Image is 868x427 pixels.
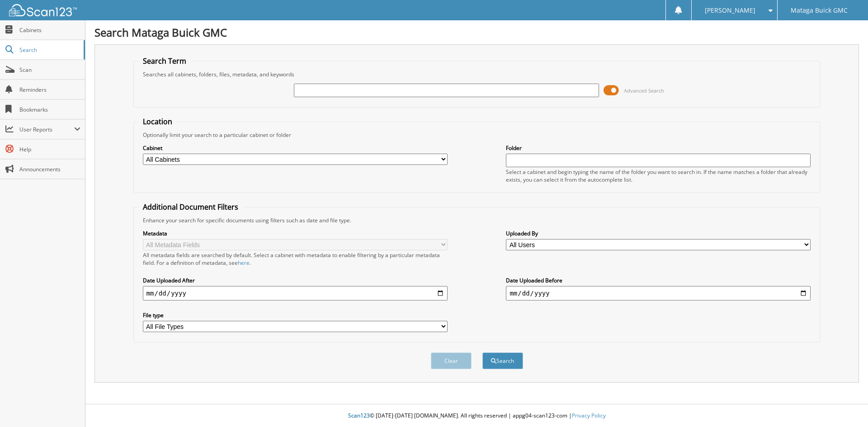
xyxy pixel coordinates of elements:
img: scan123-logo-white.svg [9,4,77,16]
div: All metadata fields are searched by default. Select a cabinet with metadata to enable filtering b... [143,251,448,267]
label: Cabinet [143,144,448,152]
button: Clear [431,352,472,369]
div: Searches all cabinets, folders, files, metadata, and keywords [138,70,816,78]
legend: Additional Document Filters [138,202,243,212]
span: Cabinets [19,26,80,34]
span: Scan123 [348,412,370,419]
legend: Location [138,117,177,127]
label: Date Uploaded After [143,277,448,284]
span: Bookmarks [19,106,80,113]
label: File type [143,311,448,319]
input: start [143,286,448,300]
input: end [506,286,811,300]
span: Advanced Search [624,87,664,94]
label: Uploaded By [506,230,811,237]
a: here [238,259,250,267]
legend: Search Term [138,56,191,66]
span: Mataga Buick GMC [791,8,848,13]
span: [PERSON_NAME] [705,8,755,13]
span: User Reports [19,126,74,133]
label: Folder [506,144,811,152]
a: Privacy Policy [572,412,606,419]
label: Date Uploaded Before [506,277,811,284]
div: Select a cabinet and begin typing the name of the folder you want to search in. If the name match... [506,168,811,183]
span: Announcements [19,165,80,173]
span: Search [19,46,79,54]
span: Reminders [19,86,80,94]
label: Metadata [143,230,448,237]
span: Scan [19,66,80,74]
button: Search [482,352,523,369]
div: Enhance your search for specific documents using filters such as date and file type. [138,216,816,224]
div: © [DATE]-[DATE] [DOMAIN_NAME]. All rights reserved | appg04-scan123-com | [85,405,868,427]
h1: Search Mataga Buick GMC [94,25,859,40]
span: Help [19,145,80,153]
div: Optionally limit your search to a particular cabinet or folder [138,131,816,139]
